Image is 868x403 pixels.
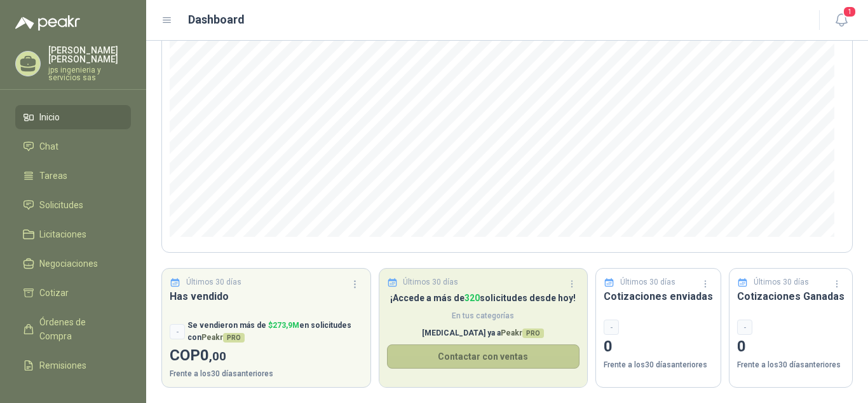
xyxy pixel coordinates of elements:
p: Últimos 30 días [186,276,241,288]
span: Peakr [501,329,544,337]
span: Negociaciones [39,257,98,271]
span: $ 273,9M [268,321,299,330]
span: Cotizar [39,286,69,300]
a: Cotizar [15,281,131,305]
p: Frente a los 30 días anteriores [604,359,713,371]
span: 0 [200,346,226,364]
span: Peakr [201,333,245,342]
h1: Dashboard [188,11,245,29]
a: Chat [15,134,131,159]
h3: Solicitudes Recibidas [387,288,580,304]
span: Órdenes de Compra [39,315,119,343]
p: Se vendieron más de en solicitudes con [187,320,363,344]
span: 320 [465,293,480,303]
p: jps ingenieria y servicios sas [48,66,131,81]
h3: Cotizaciones Ganadas [737,288,844,304]
p: COP [170,344,363,368]
p: 0 [737,335,844,359]
p: [PERSON_NAME] [PERSON_NAME] [48,46,131,64]
p: 0 [604,335,713,359]
a: Negociaciones [15,251,131,276]
a: Órdenes de Compra [15,310,131,348]
div: - [737,320,752,335]
img: Logo peakr [15,15,80,31]
span: ,00 [209,349,226,364]
span: PRO [223,333,245,343]
p: Últimos 30 días [403,276,458,288]
span: Inicio [39,110,60,124]
span: 1 [843,6,857,18]
button: Contactar con ventas [387,344,580,369]
a: Tareas [15,164,131,188]
p: Frente a los 30 días anteriores [170,368,363,380]
p: Últimos 30 días [754,276,809,288]
a: Inicio [15,105,131,129]
p: ¡Accede a más de solicitudes desde hoy! [387,291,580,305]
a: Solicitudes [15,193,131,217]
span: Chat [39,139,58,153]
a: Remisiones [15,353,131,378]
div: - [604,320,619,335]
span: Solicitudes [39,198,83,212]
h3: Has vendido [170,288,363,304]
span: Tareas [39,169,67,183]
div: - [170,324,185,339]
h3: Cotizaciones enviadas [604,288,713,304]
p: Últimos 30 días [620,276,675,288]
span: Remisiones [39,358,86,372]
p: [MEDICAL_DATA] ya a [387,327,580,339]
span: PRO [522,329,544,338]
span: Licitaciones [39,227,86,241]
span: En tus categorías [387,310,580,322]
a: Licitaciones [15,222,131,246]
p: Frente a los 30 días anteriores [737,359,844,371]
button: 1 [830,9,853,32]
